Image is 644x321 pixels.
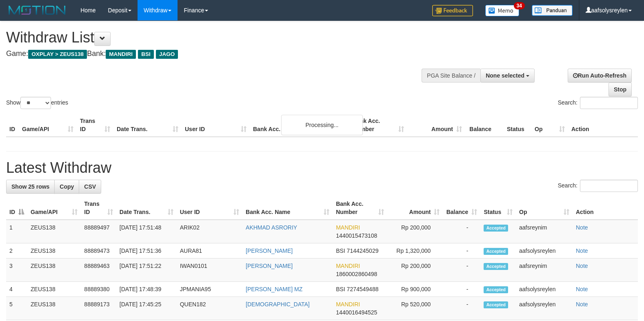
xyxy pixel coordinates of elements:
[6,220,27,243] td: 1
[568,114,638,137] th: Action
[558,180,638,192] label: Search:
[6,29,421,46] h1: Withdraw List
[484,225,508,232] span: Accepted
[177,243,242,259] td: AURA81
[387,220,443,243] td: Rp 200,000
[54,180,79,194] a: Copy
[504,114,531,137] th: Status
[156,50,178,59] span: JAGO
[116,220,177,243] td: [DATE] 17:51:48
[27,259,81,282] td: ZEUS138
[532,5,573,16] img: panduan.png
[20,97,51,109] select: Showentries
[28,50,87,59] span: OXPLAY > ZEUS138
[608,82,632,96] a: Stop
[516,297,573,320] td: aafsolysreylen
[6,243,27,259] td: 2
[443,243,480,259] td: -
[336,271,377,277] span: Copy 1860002860498 to clipboard
[484,301,508,308] span: Accepted
[516,243,573,259] td: aafsolysreylen
[484,248,508,255] span: Accepted
[486,72,524,79] span: None selected
[6,180,55,194] a: Show 25 rows
[422,69,480,82] div: PGA Site Balance /
[516,196,573,220] th: Op: activate to sort column ascending
[558,97,638,109] label: Search:
[387,297,443,320] td: Rp 520,000
[81,297,116,320] td: 88889173
[6,196,27,220] th: ID: activate to sort column descending
[81,259,116,282] td: 88889463
[336,309,377,316] span: Copy 1440016494525 to clipboard
[246,286,302,292] a: [PERSON_NAME] MZ
[27,297,81,320] td: ZEUS138
[6,282,27,297] td: 4
[116,282,177,297] td: [DATE] 17:48:39
[576,286,588,292] a: Note
[81,243,116,259] td: 88889473
[484,286,508,293] span: Accepted
[116,196,177,220] th: Date Trans.: activate to sort column ascending
[81,220,116,243] td: 88889497
[116,259,177,282] td: [DATE] 17:51:22
[6,50,421,58] h4: Game: Bank:
[573,196,638,220] th: Action
[6,297,27,320] td: 5
[514,2,525,9] span: 34
[347,247,379,254] span: Copy 7144245029 to clipboard
[6,97,68,109] label: Show entries
[484,263,508,270] span: Accepted
[465,114,504,137] th: Balance
[387,196,443,220] th: Amount: activate to sort column ascending
[6,160,638,176] h1: Latest Withdraw
[480,196,516,220] th: Status: activate to sort column ascending
[6,114,19,137] th: ID
[242,196,333,220] th: Bank Acc. Name: activate to sort column ascending
[480,69,535,82] button: None selected
[281,115,363,135] div: Processing...
[177,196,242,220] th: User ID: activate to sort column ascending
[106,50,136,59] span: MANDIRI
[81,282,116,297] td: 88889380
[27,243,81,259] td: ZEUS138
[27,220,81,243] td: ZEUS138
[336,232,377,239] span: Copy 1440015473108 to clipboard
[443,282,480,297] td: -
[576,224,588,231] a: Note
[27,282,81,297] td: ZEUS138
[580,180,638,192] input: Search:
[336,263,360,269] span: MANDIRI
[576,247,588,254] a: Note
[60,183,74,190] span: Copy
[138,50,154,59] span: BSI
[246,247,293,254] a: [PERSON_NAME]
[336,286,345,292] span: BSI
[333,196,387,220] th: Bank Acc. Number: activate to sort column ascending
[531,114,568,137] th: Op
[6,259,27,282] td: 3
[113,114,182,137] th: Date Trans.
[250,114,349,137] th: Bank Acc. Name
[516,259,573,282] td: aafsreynim
[576,301,588,308] a: Note
[432,5,473,16] img: Feedback.jpg
[116,297,177,320] td: [DATE] 17:45:25
[177,282,242,297] td: JPMANIA95
[177,220,242,243] td: ARIK02
[11,183,49,190] span: Show 25 rows
[387,282,443,297] td: Rp 900,000
[81,196,116,220] th: Trans ID: activate to sort column ascending
[27,196,81,220] th: Game/API: activate to sort column ascending
[246,263,293,269] a: [PERSON_NAME]
[443,220,480,243] td: -
[443,297,480,320] td: -
[443,196,480,220] th: Balance: activate to sort column ascending
[349,114,407,137] th: Bank Acc. Number
[443,259,480,282] td: -
[485,5,520,16] img: Button%20Memo.svg
[246,301,310,308] a: [DEMOGRAPHIC_DATA]
[336,301,360,308] span: MANDIRI
[336,247,345,254] span: BSI
[580,97,638,109] input: Search:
